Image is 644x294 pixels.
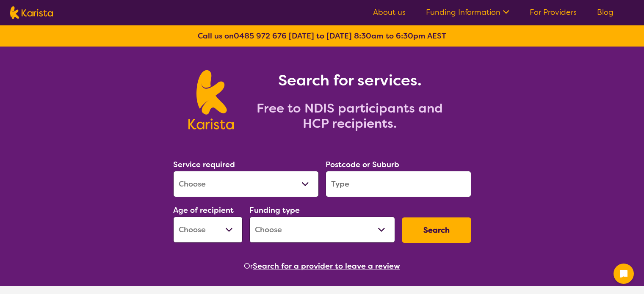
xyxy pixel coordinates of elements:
img: Karista logo [188,70,234,129]
label: Service required [173,159,235,170]
a: Funding Information [426,7,509,17]
h1: Search for services. [244,70,456,91]
a: Blog [597,7,614,17]
h2: Free to NDIS participants and HCP recipients. [244,101,456,131]
button: Search for a provider to leave a review [253,260,400,272]
b: Call us on [DATE] to [DATE] 8:30am to 6:30pm AEST [198,31,446,41]
a: For Providers [530,7,577,17]
span: Or [244,260,253,272]
a: About us [373,7,406,17]
label: Postcode or Suburb [326,159,399,170]
img: Karista logo [10,6,53,19]
label: Funding type [249,205,300,215]
button: Search [402,217,471,243]
a: 0485 972 676 [234,31,287,41]
label: Age of recipient [173,205,234,215]
input: Type [326,171,471,197]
